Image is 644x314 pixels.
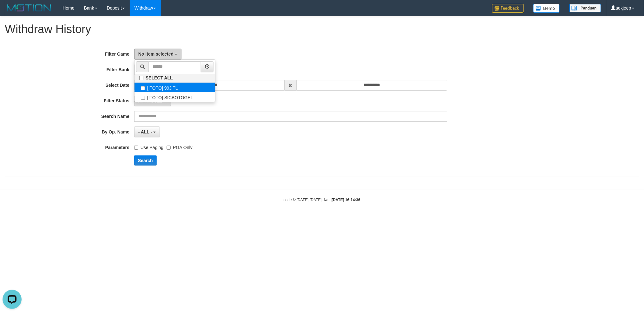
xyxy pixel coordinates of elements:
span: to [285,80,297,91]
button: No item selected [134,49,181,59]
img: panduan.png [569,4,601,12]
input: SELECT ALL [139,76,143,80]
label: PGA Only [167,142,192,151]
strong: [DATE] 16:14:36 [332,198,360,202]
input: [ITOTO] 99JITU [141,86,145,90]
img: Feedback.jpg [492,4,524,13]
label: Use Paging [134,142,163,151]
input: PGA Only [167,146,171,150]
button: Search [134,155,157,166]
label: [ITOTO] 99JITU [135,83,215,92]
button: Open LiveChat chat widget [3,3,22,22]
span: No item selected [138,51,174,57]
img: Button%20Memo.svg [533,4,560,13]
input: [ITOTO] SICBOTOGEL [141,96,145,100]
button: - ALL - [134,126,160,137]
span: - ALL - [138,129,152,134]
h1: Withdraw History [5,23,639,36]
label: [ITOTO] SICBOTOGEL [135,92,215,102]
small: code © [DATE]-[DATE] dwg | [284,198,360,202]
span: APPROVED [138,98,163,103]
img: MOTION_logo.png [5,3,53,13]
label: SELECT ALL [135,74,215,82]
input: Use Paging [134,146,138,150]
